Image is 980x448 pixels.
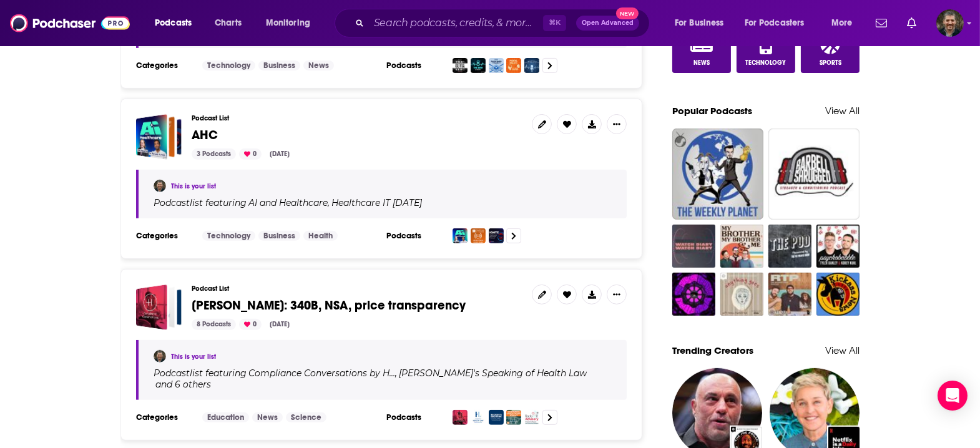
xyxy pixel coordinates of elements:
h3: Categories [136,412,192,422]
button: open menu [146,13,208,33]
h4: Healthcare IT [DATE] [331,198,422,208]
img: AI and Healthcare [453,228,468,243]
img: Duncan Trussell Family Hour [672,273,715,316]
div: 0 [239,319,262,330]
img: Becker’s Healthcare Podcast [489,410,504,425]
a: Compliance Conversations by H… [247,368,395,378]
span: , [395,368,397,379]
a: Technology [737,31,795,73]
img: Podchaser - Follow, Share and Rate Podcasts [10,11,130,35]
h3: Podcast List [192,114,522,122]
img: Kickass News [816,273,860,316]
img: The Collective Voice of Health IT, A WEDI Podcast [524,58,539,73]
a: The Weekly Planet [672,129,763,220]
span: For Podcasters [745,14,805,32]
img: Vince Galloro [154,180,166,192]
a: AI and Healthcare [247,198,328,208]
a: Trending Creators [672,344,753,356]
div: [DATE] [265,149,295,160]
button: Show profile menu [936,9,964,37]
span: Charts [215,14,242,32]
button: open menu [257,13,326,33]
button: open menu [666,13,740,33]
img: Becker’s Healthcare Digital Health + Health IT [489,58,504,73]
h4: [PERSON_NAME]'s Speaking of Health Law [399,368,587,378]
a: Technology [202,61,255,71]
span: Podcasts [155,14,192,32]
a: [PERSON_NAME]'s Speaking of Health Law [397,368,587,378]
img: My Brother, My Brother And Me [720,225,763,268]
a: Healthcare IT [DATE] [330,198,422,208]
img: Psychobabble with Tyler Oakley & Korey Kuhl [816,225,860,268]
img: The Business of Healthcare Podcast [506,410,521,425]
a: View All [825,344,860,356]
img: AHLA's Speaking of Health Law [471,410,486,425]
div: [DATE] [265,319,295,330]
div: 8 Podcasts [192,319,236,330]
h3: Podcasts [386,231,443,241]
h3: Categories [136,231,192,241]
div: Podcast list featuring [154,197,612,208]
a: Popular Podcasts [672,105,752,117]
span: Sports [820,59,841,67]
div: Search podcasts, credits, & more... [346,9,662,37]
button: open menu [823,13,868,33]
span: Open Advanced [582,20,634,26]
div: Open Intercom Messenger [938,381,968,411]
input: Search podcasts, credits, & more... [369,13,543,33]
span: For Business [675,14,724,32]
div: 3 Podcasts [192,149,236,160]
a: News [252,412,283,422]
img: The Dish on Health IT [471,58,486,73]
a: Education [202,412,249,422]
a: Show notifications dropdown [902,12,921,34]
span: Technology [746,59,786,67]
span: News [693,59,710,67]
span: , [328,197,330,208]
img: anything goes with emma chamberlain [720,273,763,316]
a: News [672,31,731,73]
a: Show notifications dropdown [871,12,892,34]
img: Radio Advisory [524,410,539,425]
a: Jeff Davis: 340B, NSA, price transparency [136,285,182,330]
h4: AI and Healthcare [248,198,328,208]
div: Podcast list featuring [154,368,612,390]
button: Open AdvancedNew [576,16,639,31]
img: Healthcare IT Today [471,228,486,243]
a: AHC [136,114,182,160]
a: This is your list [171,182,216,190]
img: Barbell Shrugged [768,129,860,220]
a: AHC [192,129,218,142]
img: Rooster Teeth Podcast [768,273,811,316]
a: News [303,61,334,71]
img: The Pod [768,225,811,268]
a: Sports [801,31,860,73]
span: ⌘ K [543,15,566,31]
span: New [616,7,639,19]
img: Straight Outta Health IT [453,58,468,73]
a: [PERSON_NAME]: 340B, NSA, price transparency [192,299,466,313]
p: and 6 others [155,379,211,390]
a: Business [258,231,300,241]
a: This is your list [171,353,216,361]
button: open menu [737,13,823,33]
h3: Podcast List [192,285,522,293]
a: Science [286,412,326,422]
h3: Podcasts [386,412,443,422]
img: Vince Galloro [154,350,166,363]
span: AHC [192,127,218,143]
img: Mental Health: it will blow your mind [506,58,521,73]
a: Charts [207,13,249,33]
h4: Compliance Conversations by H… [248,368,395,378]
span: More [831,14,853,32]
